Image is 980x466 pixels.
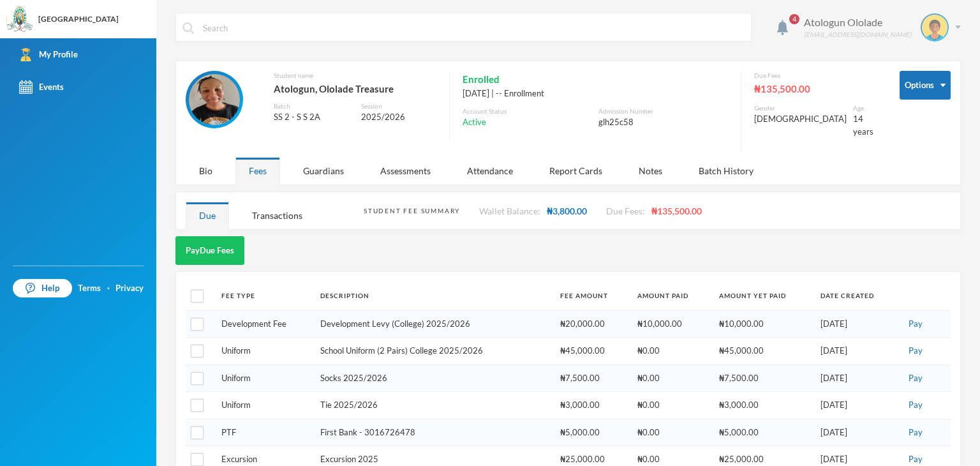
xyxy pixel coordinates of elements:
[814,392,899,419] td: [DATE]
[905,344,926,358] button: Pay
[713,419,814,446] td: ₦5,000.00
[107,282,110,295] div: ·
[713,338,814,365] td: ₦45,000.00
[314,282,554,310] th: Description
[19,48,78,61] div: My Profile
[189,74,240,125] img: STUDENT
[361,101,436,111] div: Session
[463,71,500,87] span: Enrolled
[814,282,899,310] th: Date Created
[314,419,554,446] td: First Bank - 3016726478
[789,14,799,24] span: 4
[215,392,314,419] td: Uniform
[554,392,631,419] td: ₦3,000.00
[598,107,728,116] div: Admission Number
[713,365,814,392] td: ₦7,500.00
[713,392,814,419] td: ₦3,000.00
[900,71,951,100] button: Options
[536,157,616,184] div: Report Cards
[463,116,486,129] span: Active
[463,87,728,100] div: [DATE] | -- Enrollment
[175,236,244,265] button: PayDue Fees
[314,365,554,392] td: Socks 2025/2026
[853,103,880,113] div: Age
[290,157,357,184] div: Guardians
[804,30,911,40] div: [EMAIL_ADDRESS][DOMAIN_NAME]
[454,157,526,184] div: Attendance
[754,80,880,97] div: ₦135,500.00
[905,398,926,412] button: Pay
[215,419,314,446] td: PTF
[554,310,631,338] td: ₦20,000.00
[922,15,947,40] img: STUDENT
[598,116,728,129] div: glh25c58
[274,111,352,124] div: SS 2 - S S 2A
[186,157,226,184] div: Bio
[78,282,101,295] a: Terms
[7,7,33,33] img: logo
[814,310,899,338] td: [DATE]
[13,279,72,298] a: Help
[314,310,554,338] td: Development Levy (College) 2025/2026
[274,71,436,80] div: Student name
[814,419,899,446] td: [DATE]
[367,157,444,184] div: Assessments
[202,13,745,42] input: Search
[554,282,631,310] th: Fee Amount
[814,365,899,392] td: [DATE]
[314,392,554,419] td: Tie 2025/2026
[625,157,676,184] div: Notes
[713,310,814,338] td: ₦10,000.00
[905,372,926,386] button: Pay
[631,419,712,446] td: ₦0.00
[651,206,702,216] span: ₦135,500.00
[215,365,314,392] td: Uniform
[905,317,926,331] button: Pay
[314,338,554,365] td: School Uniform (2 Pairs) College 2025/2026
[814,338,899,365] td: [DATE]
[239,202,316,229] div: Transactions
[182,22,194,34] img: search
[115,282,144,295] a: Privacy
[713,282,814,310] th: Amount Yet Paid
[554,365,631,392] td: ₦7,500.00
[19,80,64,94] div: Events
[215,338,314,365] td: Uniform
[905,426,926,440] button: Pay
[853,113,880,138] div: 14 years
[235,157,280,184] div: Fees
[754,113,847,126] div: [DEMOGRAPHIC_DATA]
[463,107,592,116] div: Account Status
[554,338,631,365] td: ₦45,000.00
[274,80,436,97] div: Atologun, Ololade Treasure
[215,310,314,338] td: Development Fee
[547,206,587,216] span: ₦3,800.00
[631,310,712,338] td: ₦10,000.00
[38,13,119,25] div: [GEOGRAPHIC_DATA]
[215,282,314,310] th: Fee Type
[361,111,436,124] div: 2025/2026
[754,71,880,80] div: Due Fees
[364,206,460,216] div: Student Fee Summary
[274,101,352,111] div: Batch
[631,282,712,310] th: Amount Paid
[685,157,767,184] div: Batch History
[606,206,645,216] span: Due Fees:
[631,338,712,365] td: ₦0.00
[186,202,229,229] div: Due
[754,103,847,113] div: Gender
[631,365,712,392] td: ₦0.00
[631,392,712,419] td: ₦0.00
[554,419,631,446] td: ₦5,000.00
[804,15,911,30] div: Atologun Ololade
[479,206,540,216] span: Wallet Balance:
